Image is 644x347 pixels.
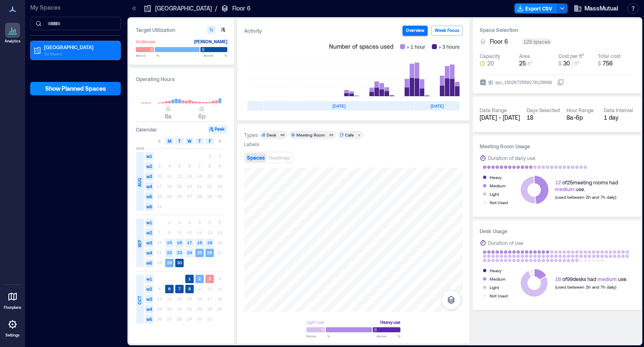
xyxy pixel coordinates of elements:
div: Date Range [480,107,507,113]
text: 29 [167,260,172,265]
span: 16 [555,276,561,282]
span: w1 [145,218,153,227]
span: w5 [145,259,153,267]
span: (used between 2h and 7h daily) [555,284,616,289]
span: T [178,138,181,145]
div: Duration of daily use [488,154,535,162]
h3: Target Utilization [136,26,227,34]
span: 756 [602,60,613,67]
text: 16 [177,240,182,245]
div: Data Interval [604,107,633,113]
div: [DATE] [415,101,460,110]
span: / ft² [571,60,579,66]
button: 20 [480,59,516,68]
text: 6 [168,286,171,291]
span: w2 [145,162,153,171]
div: Total cost [598,53,621,59]
span: w4 [145,182,153,191]
span: w4 [145,249,153,257]
div: [PERSON_NAME] [194,37,227,46]
span: S [218,138,221,145]
text: 18 [197,240,202,245]
text: 17 [187,240,192,245]
span: w3 [145,172,153,181]
span: > 3 hours [439,42,460,51]
div: Area [519,53,530,59]
span: Above % [377,334,400,339]
text: 2 [198,276,201,281]
span: 2025 [136,146,144,151]
div: 99 [279,132,286,137]
text: 23 [177,250,182,255]
h3: Space Selection [480,26,634,34]
div: Medium [490,181,506,190]
text: 24 [187,250,192,255]
span: SEP [136,240,143,247]
span: w2 [145,285,153,293]
span: Floor 6 [490,37,508,46]
span: $ [558,60,561,66]
div: Not Used [490,292,508,300]
div: 1 [356,132,361,137]
div: of 99 desks had use. [555,276,628,282]
button: Heatmap [267,153,292,162]
button: IDspc_1502672559278129698 [557,79,564,86]
div: Capacity [480,53,500,59]
p: Analytics [5,39,21,44]
a: Settings [3,314,23,340]
span: 25 [519,60,526,67]
span: AUG [136,178,143,187]
span: 20 [487,59,494,68]
div: 1 day [604,113,634,122]
p: Settings [5,333,20,338]
text: 1 [188,276,191,281]
a: Floorplans [1,287,24,313]
text: 15 [167,240,172,245]
p: [GEOGRAPHIC_DATA] [44,44,114,50]
div: Heavy use [380,318,400,326]
h3: Calendar [136,125,157,134]
div: Light [490,283,499,292]
div: Cafe [345,132,354,138]
span: w1 [145,275,153,283]
h3: Desk Usage [480,227,634,235]
div: Desk [267,132,276,138]
div: Light [490,190,499,198]
span: Above % [203,53,227,58]
h3: Operating Hours [136,75,227,83]
span: [DATE] - [DATE] [480,114,520,121]
text: 19 [207,240,212,245]
span: w5 [145,192,153,201]
span: > 1 hour [407,42,425,51]
span: M [168,138,171,145]
span: w5 [145,315,153,323]
div: 18 [527,113,560,122]
button: Floor 6 [490,37,518,46]
div: 25 [327,132,335,137]
div: Hour Range [566,107,594,113]
span: $ [598,60,601,66]
span: 8a [165,113,171,120]
a: Analytics [2,20,23,46]
div: Meeting Room [296,132,325,138]
text: 7 [178,286,181,291]
span: w4 [145,305,153,313]
span: S [158,138,161,145]
button: $ 30 / ft² [558,59,595,68]
span: F [209,138,211,145]
div: Not Used [490,198,508,207]
button: Spaces [245,153,266,162]
span: 12 [555,179,561,185]
span: ft² [527,60,532,66]
text: 3 [208,276,211,281]
span: w3 [145,239,153,247]
span: Below % [306,334,330,339]
span: w6 [145,202,153,211]
p: 10 Floors [44,50,114,57]
button: Show Planned Spaces [30,82,121,95]
button: Export CSV [514,3,557,13]
span: Spaces [247,155,265,160]
text: 26 [207,250,212,255]
span: ID [488,78,493,87]
div: Cost per ft² [558,53,584,59]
